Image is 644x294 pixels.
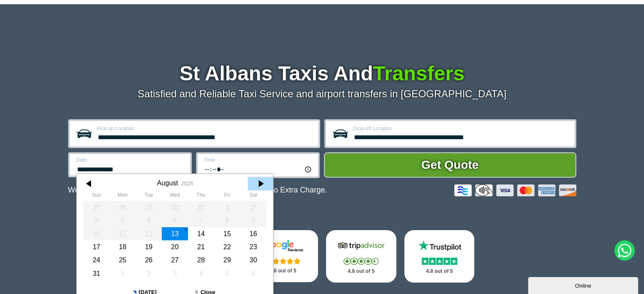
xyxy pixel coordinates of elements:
[109,192,135,201] th: Monday
[528,275,640,294] iframe: chat widget
[404,230,475,283] a: Trustpilot Stars 4.8 out of 5
[204,157,313,162] label: Time
[214,192,240,201] th: Friday
[240,227,266,240] div: 16 August 2025
[335,266,387,277] p: 4.8 out of 5
[135,240,162,253] div: 19 August 2025
[414,266,465,277] p: 4.8 out of 5
[240,253,266,267] div: 30 August 2025
[162,201,188,214] div: 30 July 2025
[68,186,327,195] p: We Now Accept Card & Contactless Payment In
[414,239,465,252] img: Trustpilot
[162,267,188,280] div: 03 September 2025
[240,240,266,253] div: 23 August 2025
[97,126,313,131] label: Pick-up Location
[135,227,162,240] div: 12 August 2025
[109,240,135,253] div: 18 August 2025
[257,239,308,252] img: Google
[214,227,240,240] div: 15 August 2025
[83,192,110,201] th: Sunday
[373,62,464,85] span: Transfers
[214,253,240,267] div: 29 August 2025
[214,214,240,227] div: 08 August 2025
[188,267,214,280] div: 04 September 2025
[83,267,110,280] div: 31 August 2025
[162,192,188,201] th: Wednesday
[454,184,576,196] img: Credit And Debit Cards
[353,126,569,131] label: Drop-off Location
[135,201,162,214] div: 29 July 2025
[162,240,188,253] div: 20 August 2025
[162,253,188,267] div: 27 August 2025
[83,227,110,240] div: 10 August 2025
[109,227,135,240] div: 11 August 2025
[240,201,266,214] div: 02 August 2025
[83,214,110,227] div: 03 August 2025
[83,240,110,253] div: 17 August 2025
[109,267,135,280] div: 01 September 2025
[109,201,135,214] div: 28 July 2025
[135,192,162,201] th: Tuesday
[109,214,135,227] div: 04 August 2025
[214,201,240,214] div: 01 August 2025
[76,157,185,162] label: Date
[162,227,188,240] div: 13 August 2025
[214,267,240,280] div: 05 September 2025
[336,239,387,252] img: Tripadvisor
[188,240,214,253] div: 21 August 2025
[265,258,301,264] img: Stars
[109,253,135,267] div: 25 August 2025
[83,201,110,214] div: 27 July 2025
[240,214,266,227] div: 09 August 2025
[188,192,214,201] th: Thursday
[68,88,576,100] p: Satisfied and Reliable Taxi Service and airport transfers in [GEOGRAPHIC_DATA]
[83,253,110,267] div: 24 August 2025
[135,267,162,280] div: 02 September 2025
[343,258,379,265] img: Stars
[188,227,214,240] div: 14 August 2025
[257,266,309,276] p: 4.8 out of 5
[135,253,162,267] div: 26 August 2025
[240,192,266,201] th: Saturday
[248,230,318,282] a: Google Stars 4.8 out of 5
[188,201,214,214] div: 31 July 2025
[326,230,396,283] a: Tripadvisor Stars 4.8 out of 5
[214,240,240,253] div: 22 August 2025
[162,214,188,227] div: 06 August 2025
[68,63,576,84] h1: St Albans Taxis And
[181,180,193,187] div: 2025
[188,253,214,267] div: 28 August 2025
[324,152,576,178] button: Get Quote
[240,267,266,280] div: 06 September 2025
[230,186,327,194] span: The Car at No Extra Charge.
[157,179,178,187] div: August
[135,214,162,227] div: 05 August 2025
[188,214,214,227] div: 07 August 2025
[422,258,457,265] img: Stars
